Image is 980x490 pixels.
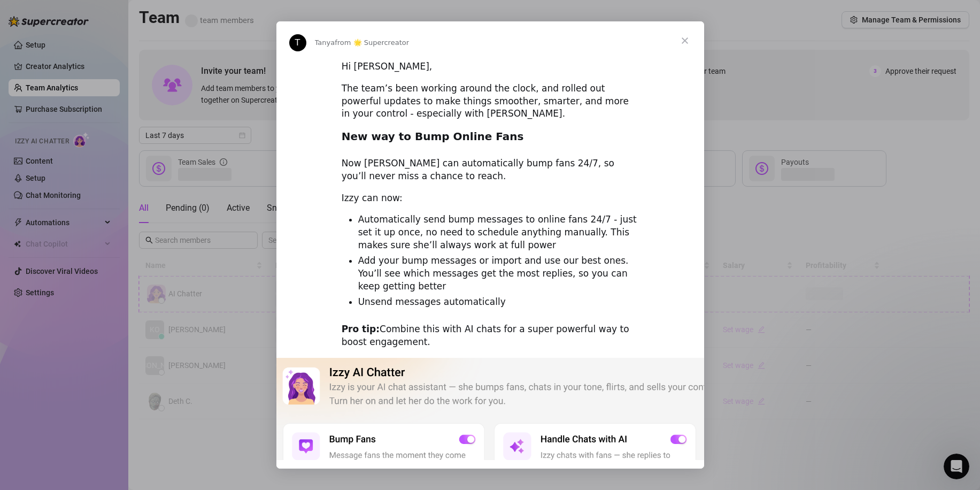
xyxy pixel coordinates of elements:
[342,157,639,183] div: Now [PERSON_NAME] can automatically bump fans 24/7, so you’ll never miss a chance to reach.
[342,129,639,149] h2: New way to Bump Online Fans
[342,82,639,120] div: The team’s been working around the clock, and rolled out powerful updates to make things smoother...
[289,34,306,51] div: Profile image for Tanya
[315,39,335,47] span: Tanya
[335,39,409,47] span: from 🌟 Supercreator
[342,60,639,73] div: Hi [PERSON_NAME],
[358,296,639,309] li: Unsend messages automatically
[342,324,380,334] b: Pro tip:
[666,21,704,60] span: Close
[358,213,639,252] li: Automatically send bump messages to online fans 24/7 - just set it up once, no need to schedule a...
[342,323,639,349] div: Combine this with AI chats for a super powerful way to boost engagement.
[358,255,639,293] li: Add your bump messages or import and use our best ones. You’ll see which messages get the most re...
[342,192,639,205] div: Izzy can now:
